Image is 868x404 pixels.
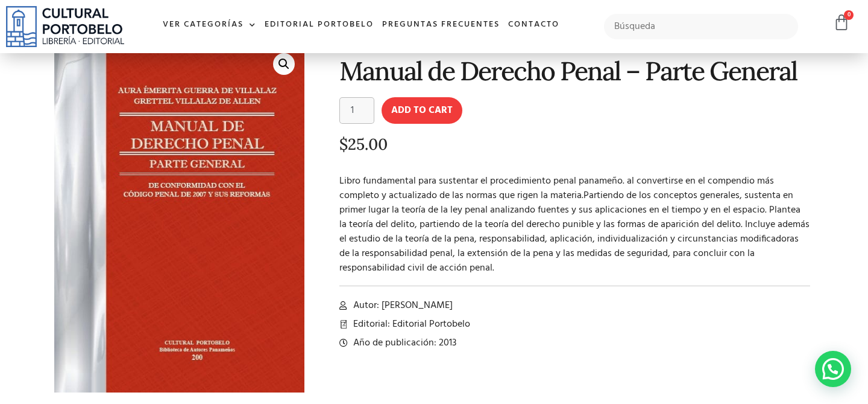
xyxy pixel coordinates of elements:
bdi: 25.00 [339,134,388,154]
h1: Manual de Derecho Penal – Parte General [339,57,810,85]
button: Add to cart [382,97,462,124]
a: Ver Categorías [159,12,260,38]
span: 0 [844,10,854,20]
span: Autor: [PERSON_NAME] [350,298,453,313]
p: Libro fundamental para sustentar el procedimiento penal panameño. al convertirse en el compendio ... [339,174,810,275]
a: 🔍 [273,53,295,75]
a: Preguntas frecuentes [378,12,504,38]
a: Editorial Portobelo [260,12,378,38]
input: Búsqueda [604,14,799,39]
span: Año de publicación: 2013 [350,336,456,350]
a: 0 [833,14,850,31]
span: Editorial: Editorial Portobelo [350,317,470,332]
input: Product quantity [339,97,374,124]
a: Contacto [504,12,564,38]
span: $ [339,134,348,154]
